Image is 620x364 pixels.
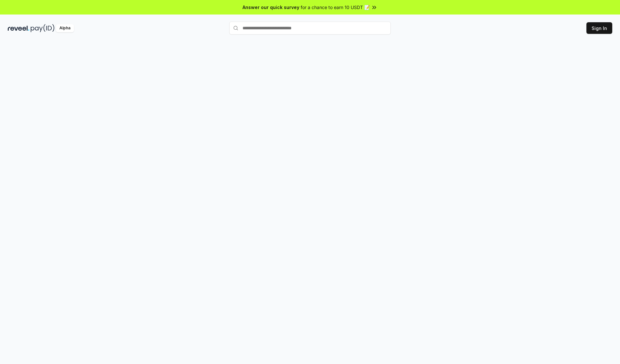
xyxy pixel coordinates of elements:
button: Sign In [586,22,612,34]
img: pay_id [31,24,55,32]
span: for a chance to earn 10 USDT 📝 [301,4,370,11]
span: Answer our quick survey [243,4,299,11]
img: reveel_dark [8,24,29,32]
div: Alpha [56,24,74,32]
